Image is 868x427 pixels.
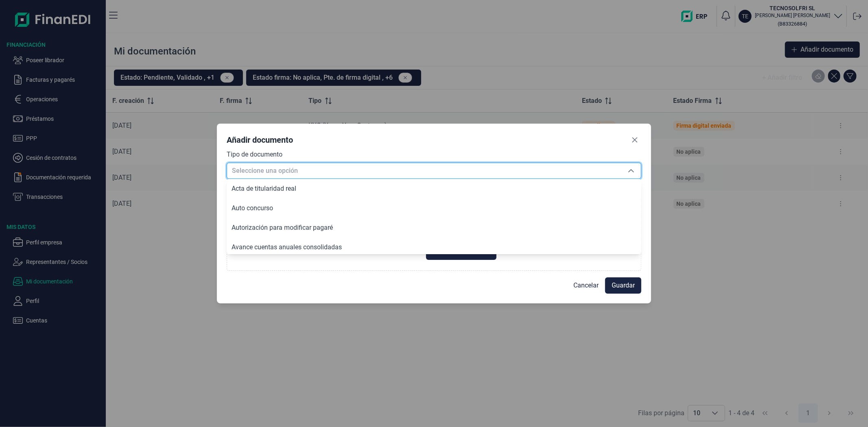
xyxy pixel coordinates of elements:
span: Autorización para modificar pagaré [232,224,333,231]
li: Auto concurso [227,198,641,218]
span: Auto concurso [232,204,273,212]
div: Añadir documento [227,134,293,146]
li: Autorización para modificar pagaré [227,218,641,237]
span: Guardar [612,281,635,290]
button: Cancelar [567,277,605,294]
label: Tipo de documento [227,150,282,159]
li: Acta de titularidad real [227,179,641,198]
button: Guardar [605,277,641,294]
span: Seleccione una opción [227,163,621,179]
button: Close [628,133,641,146]
span: Avance cuentas anuales consolidadas [232,243,342,251]
li: Avance cuentas anuales consolidadas [227,237,641,257]
span: Acta de titularidad real [232,185,296,192]
span: Cancelar [573,281,599,290]
div: Seleccione una opción [621,163,641,179]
